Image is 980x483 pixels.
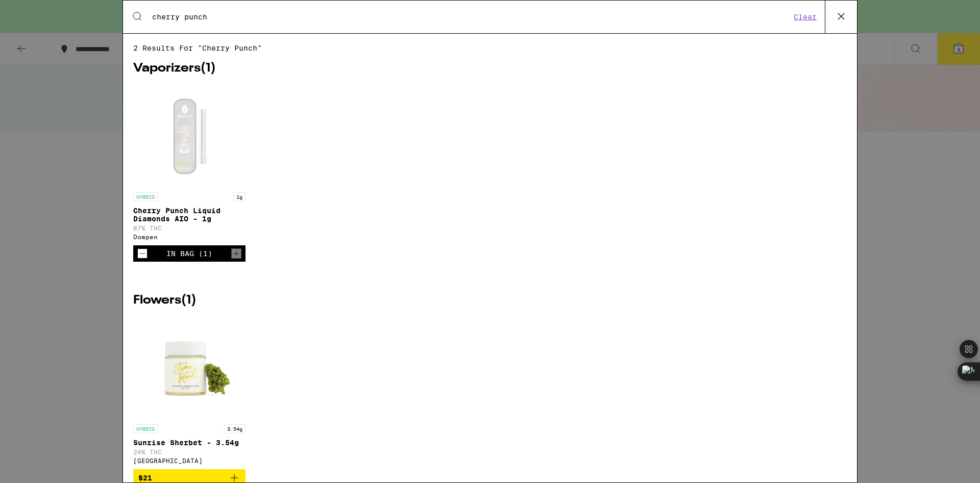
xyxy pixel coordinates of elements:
[133,294,847,307] h2: Flowers ( 1 )
[138,474,152,482] span: $21
[133,234,246,240] div: Dompen
[133,192,158,201] p: HYBRID
[137,248,148,259] button: Decrement
[231,248,241,259] button: Increment
[133,439,246,447] p: Sunrise Sherbet - 3.54g
[133,225,246,232] p: 87% THC
[133,85,246,245] a: Open page for Cherry Punch Liquid Diamonds AIO - 1g from Dompen
[138,317,240,419] img: Stone Road - Sunrise Sherbet - 3.54g
[133,317,246,469] a: Open page for Sunrise Sherbet - 3.54g from Stone Road
[791,12,820,21] button: Clear
[133,44,847,52] span: 2 results for "cherry punch"
[133,457,246,464] div: [GEOGRAPHIC_DATA]
[224,424,246,433] p: 3.54g
[152,12,791,21] input: Search for products & categories
[166,249,212,258] div: In Bag (1)
[133,449,246,455] p: 24% THC
[233,192,246,201] p: 1g
[133,62,847,75] h2: Vaporizers ( 1 )
[133,424,158,433] p: HYBRID
[133,206,246,223] p: Cherry Punch Liquid Diamonds AIO - 1g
